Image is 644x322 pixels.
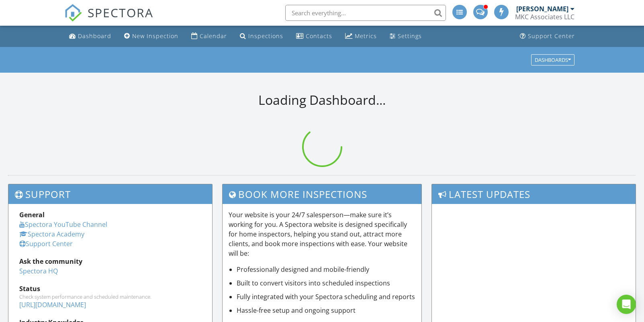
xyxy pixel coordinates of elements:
div: Ask the community [19,257,201,266]
div: Support Center [528,32,575,40]
a: Settings [386,29,425,44]
li: Built to convert visitors into scheduled inspections [237,278,415,288]
a: Dashboard [66,29,114,44]
div: Dashboards [535,57,571,63]
div: Open Intercom Messenger [617,295,636,314]
li: Professionally designed and mobile-friendly [237,265,415,274]
p: Your website is your 24/7 salesperson—make sure it’s working for you. A Spectora website is desig... [229,210,415,258]
button: Dashboards [531,54,574,65]
a: Spectora YouTube Channel [19,220,107,229]
a: Contacts [293,29,335,44]
div: New Inspection [132,32,178,40]
a: Support Center [19,239,73,248]
a: Spectora HQ [19,267,58,275]
div: MKC Associates LLC [515,13,574,21]
span: SPECTORA [88,4,153,21]
a: [URL][DOMAIN_NAME] [19,300,86,309]
a: Support Center [517,29,578,44]
div: Inspections [248,32,283,40]
a: Metrics [342,29,380,44]
li: Fully integrated with your Spectora scheduling and reports [237,292,415,302]
h3: Latest Updates [432,184,636,204]
img: The Best Home Inspection Software - Spectora [64,4,82,22]
h3: Book More Inspections [223,184,421,204]
a: Calendar [188,29,230,44]
input: Search everything... [285,5,446,21]
div: Check system performance and scheduled maintenance. [19,293,201,300]
a: New Inspection [121,29,182,44]
div: Metrics [355,32,377,40]
div: Status [19,284,201,293]
div: [PERSON_NAME] [516,5,568,13]
li: Hassle-free setup and ongoing support [237,306,415,315]
a: Inspections [237,29,286,44]
h3: Support [8,184,212,204]
div: Settings [398,32,422,40]
div: Contacts [306,32,332,40]
div: Dashboard [78,32,111,40]
a: Spectora Academy [19,230,84,238]
a: SPECTORA [64,11,153,28]
div: Calendar [200,32,227,40]
strong: General [19,210,45,219]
